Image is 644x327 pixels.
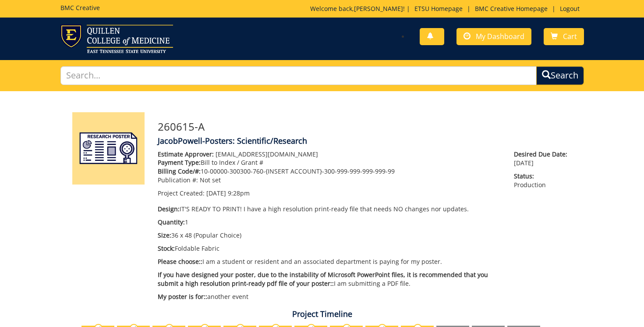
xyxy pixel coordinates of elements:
[354,4,403,13] a: [PERSON_NAME]
[556,4,584,13] a: Logout
[514,172,572,189] p: Production
[158,189,205,197] span: Project Created:
[158,137,572,146] h4: JacobPowell-Posters: Scientific/Research
[158,121,572,132] h3: 260615-A
[158,176,198,184] span: Publication #:
[158,205,501,213] p: IT'S READY TO PRINT! I have a high resolution print-ready file that needs NO changes nor updates.
[158,167,201,175] span: Billing Code/#:
[158,270,501,288] p: I am submitting a PDF file.
[158,270,488,288] span: If you have designed your poster, due to the instability of Microsoft PowerPoint files, it is rec...
[471,4,552,13] a: BMC Creative Homepage
[158,218,501,227] p: 1
[158,218,185,226] span: Quantity:
[158,167,501,176] p: 10-00000-300300-760-{INSERT ACCOUNT}-300-999-999-999-999-99
[158,257,501,266] p: I am a student or resident and an associated department is paying for my poster.
[158,292,501,301] p: another event
[66,310,578,319] h4: Project Timeline
[410,4,467,13] a: ETSU Homepage
[60,66,537,85] input: Search...
[158,244,175,252] span: Stock:
[158,150,214,158] span: Estimate Approver:
[206,189,250,197] span: [DATE] 9:28pm
[456,28,531,45] a: My Dashboard
[158,158,201,167] span: Payment Type:
[158,231,501,240] p: 36 x 48 (Popular Choice)
[514,150,572,159] span: Desired Due Date:
[514,150,572,167] p: [DATE]
[514,172,572,181] span: Status:
[60,4,100,11] h5: BMC Creative
[158,231,171,239] span: Size:
[158,257,202,266] span: Please choose::
[536,66,584,85] button: Search
[476,32,524,41] span: My Dashboard
[158,205,180,213] span: Design:
[310,4,584,13] p: Welcome back, ! | | |
[544,28,584,45] a: Cart
[158,244,501,253] p: Foldable Fabric
[60,25,173,53] img: ETSU logo
[200,176,221,184] span: Not set
[158,292,207,301] span: My poster is for::
[563,32,577,41] span: Cart
[72,112,145,185] img: Product featured image
[158,158,501,167] p: Bill to Index / Grant #
[158,150,501,159] p: [EMAIL_ADDRESS][DOMAIN_NAME]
